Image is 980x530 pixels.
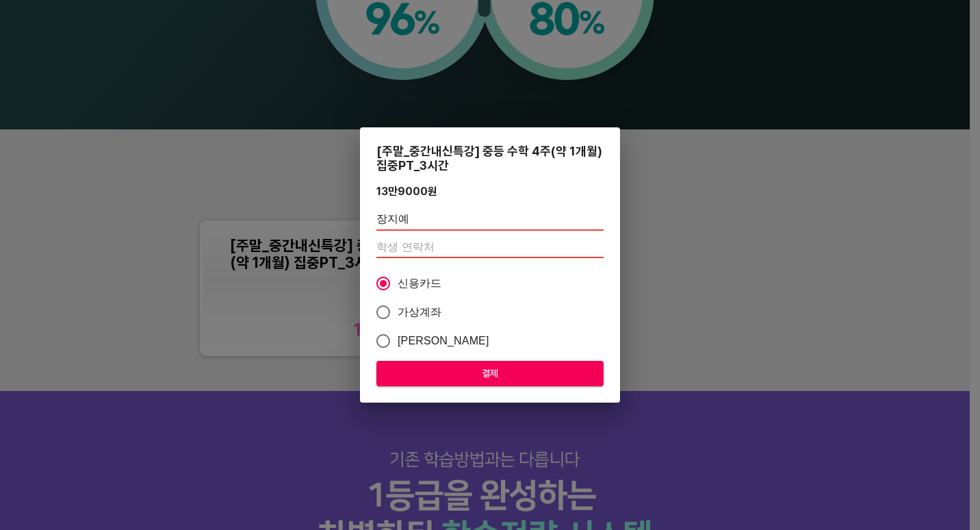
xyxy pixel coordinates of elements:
[387,365,593,382] span: 결제
[376,209,604,231] input: 학생 이름
[376,361,604,386] button: 결제
[376,185,437,198] div: 13만9000 원
[398,333,489,349] span: [PERSON_NAME]
[376,236,604,258] input: 학생 연락처
[398,275,442,292] span: 신용카드
[376,144,604,173] div: [주말_중간내신특강] 중등 수학 4주(약 1개월) 집중PT_3시간
[398,304,442,320] span: 가상계좌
